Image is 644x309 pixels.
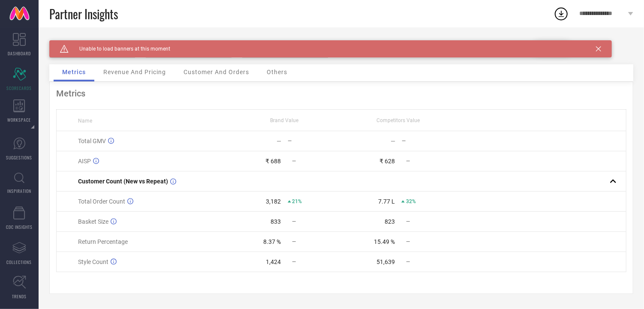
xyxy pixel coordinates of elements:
[78,178,168,185] span: Customer Count (New vs Repeat)
[8,50,31,57] span: DASHBOARD
[267,69,287,75] span: Others
[69,46,170,52] span: Unable to load banners at this moment
[292,158,296,164] span: —
[7,188,31,194] span: INSPIRATION
[288,138,341,144] div: —
[7,259,32,265] span: COLLECTIONS
[376,117,420,123] span: Competitors Value
[62,69,86,75] span: Metrics
[406,198,416,204] span: 32%
[378,198,395,205] div: 7.77 L
[402,138,454,144] div: —
[78,218,108,225] span: Basket Size
[292,259,296,265] span: —
[78,138,106,144] span: Total GMV
[554,6,569,21] div: Open download list
[6,154,33,161] span: SUGGESTIONS
[277,138,282,144] div: —
[406,158,410,164] span: —
[6,224,33,230] span: CDC INSIGHTS
[292,198,302,204] span: 21%
[78,158,91,165] span: AISP
[406,259,410,265] span: —
[78,238,128,245] span: Return Percentage
[264,238,281,245] div: 8.37 %
[184,69,249,75] span: Customer And Orders
[266,258,281,265] div: 1,424
[12,293,27,300] span: TRENDS
[391,138,395,144] div: —
[78,258,108,265] span: Style Count
[271,218,281,225] div: 833
[292,219,296,225] span: —
[406,219,410,225] span: —
[266,198,281,205] div: 3,182
[379,158,395,165] div: ₹ 628
[406,239,410,245] span: —
[270,117,298,123] span: Brand Value
[7,85,32,91] span: SCORECARDS
[266,158,281,165] div: ₹ 688
[292,239,296,245] span: —
[56,88,626,99] div: Metrics
[78,198,125,205] span: Total Order Count
[78,118,92,124] span: Name
[376,258,395,265] div: 51,639
[49,5,118,23] span: Partner Insights
[8,117,31,123] span: WORKSPACE
[49,40,135,46] div: Brand
[103,69,166,75] span: Revenue And Pricing
[385,218,395,225] div: 823
[374,238,395,245] div: 15.49 %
